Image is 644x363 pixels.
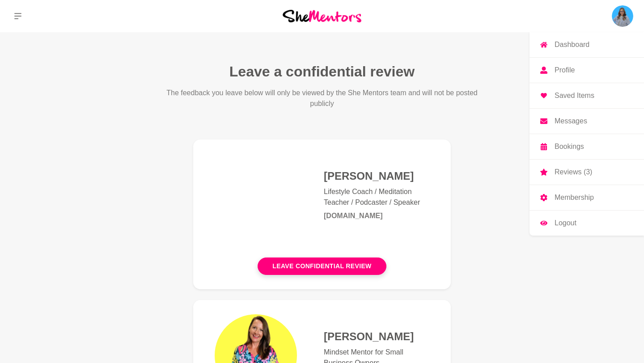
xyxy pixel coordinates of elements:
a: Bookings [530,134,644,159]
p: Saved Items [555,92,594,99]
img: Mona Swarup [612,5,633,27]
h1: Leave a confidential review [229,63,415,80]
h4: [PERSON_NAME] [324,330,429,343]
p: Messages [555,118,587,125]
p: Logout [555,219,576,227]
p: Membership [555,194,594,201]
p: The feedback you leave below will only be viewed by the She Mentors team and will not be posted p... [165,88,479,109]
h4: [PERSON_NAME] [324,169,429,183]
a: Messages [530,109,644,134]
a: Dashboard [530,32,644,57]
p: Lifestyle Coach / Meditation Teacher / Podcaster / Speaker [324,186,429,208]
button: Leave confidential review [258,257,386,275]
a: [PERSON_NAME]Lifestyle Coach / Meditation Teacher / Podcaster / Speaker[DOMAIN_NAME]Leave confide... [193,139,451,289]
img: She Mentors Logo [283,10,361,22]
p: Reviews (3) [555,169,592,176]
h6: [DOMAIN_NAME] [324,211,429,220]
p: Dashboard [555,41,589,48]
a: Mona SwarupDashboardProfileSaved ItemsMessagesBookingsReviews (3)MembershipLogout [612,5,633,27]
a: Saved Items [530,83,644,108]
p: Bookings [555,143,584,150]
a: Profile [530,58,644,83]
p: Profile [555,67,575,74]
a: Reviews (3) [530,160,644,185]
